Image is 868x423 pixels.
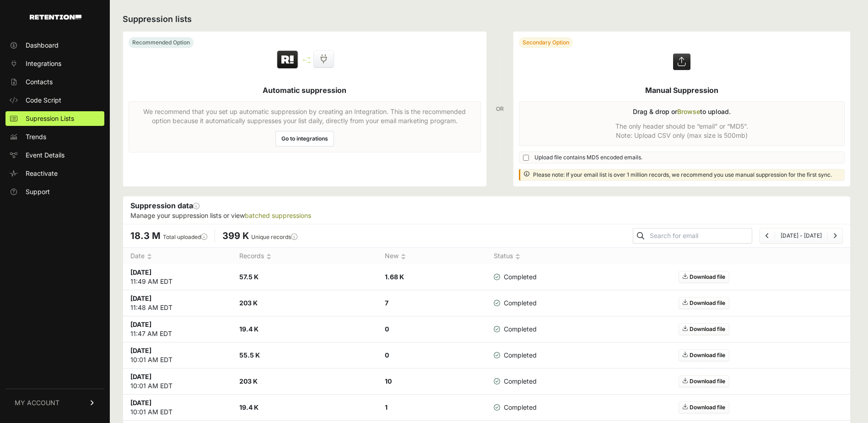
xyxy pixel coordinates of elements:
[494,403,537,412] span: Completed
[766,232,769,239] a: Previous
[648,229,752,242] input: Search for email
[534,154,642,161] span: Upload file contains MD5 encoded emails.
[26,59,61,68] span: Integrations
[129,37,194,48] div: Recommended Option
[5,166,104,181] a: Reactivate
[123,369,232,395] td: 10:01 AM EDT
[833,232,837,239] a: Next
[515,253,520,260] img: no_sort-eaf950dc5ab64cae54d48a5578032e96f70b2ecb7d747501f34c8f2db400fb66.gif
[26,132,46,141] span: Trends
[123,196,850,224] div: Suppression data
[275,131,334,146] a: Go to integrations
[377,248,486,265] th: New
[303,57,310,59] img: integration
[239,299,258,307] strong: 203 K
[385,377,392,385] strong: 10
[5,130,104,144] a: Trends
[385,273,404,281] strong: 1.68 K
[26,114,74,123] span: Supression Lists
[266,253,271,260] img: no_sort-eaf950dc5ab64cae54d48a5578032e96f70b2ecb7d747501f34c8f2db400fb66.gif
[123,13,851,26] h2: Suppression lists
[385,403,388,411] strong: 1
[239,377,258,385] strong: 203 K
[5,184,104,199] a: Support
[15,398,59,407] span: MY ACCOUNT
[303,60,310,61] img: integration
[251,233,297,240] label: Unique records
[276,50,299,70] img: Retention
[123,395,232,421] td: 10:01 AM EDT
[26,187,50,196] span: Support
[760,228,843,244] nav: Page navigation
[245,211,311,219] a: batched suppressions
[123,248,232,265] th: Date
[494,377,537,386] span: Completed
[494,325,537,334] span: Completed
[123,290,232,316] td: 11:48 AM EDT
[222,230,249,241] span: 399 K
[523,155,529,161] input: Upload file contains MD5 encoded emails.
[5,38,104,53] a: Dashboard
[26,151,65,160] span: Event Details
[130,399,151,407] strong: [DATE]
[679,401,729,413] a: Download file
[679,271,729,283] a: Download file
[26,96,61,105] span: Code Script
[130,268,151,276] strong: [DATE]
[494,351,537,360] span: Completed
[385,325,389,333] strong: 0
[486,248,559,265] th: Status
[30,15,81,20] img: Retention.com
[5,75,104,89] a: Contacts
[239,403,259,411] strong: 19.4 K
[130,294,151,302] strong: [DATE]
[239,273,259,281] strong: 57.5 K
[385,299,388,307] strong: 7
[679,349,729,361] a: Download file
[147,253,152,260] img: no_sort-eaf950dc5ab64cae54d48a5578032e96f70b2ecb7d747501f34c8f2db400fb66.gif
[130,320,151,328] strong: [DATE]
[385,351,389,359] strong: 0
[775,232,827,239] li: [DATE] - [DATE]
[163,233,207,240] label: Total uploaded
[5,111,104,126] a: Supression Lists
[303,62,310,63] img: integration
[232,248,377,265] th: Records
[679,297,729,309] a: Download file
[135,107,475,125] p: We recommend that you set up automatic suppression by creating an Integration. This is the recomm...
[123,316,232,342] td: 11:47 AM EDT
[679,323,729,335] a: Download file
[130,347,151,354] strong: [DATE]
[26,169,58,178] span: Reactivate
[130,211,843,220] p: Manage your suppression lists or view
[496,31,504,187] div: OR
[26,77,53,87] span: Contacts
[123,264,232,290] td: 11:49 AM EDT
[26,41,59,50] span: Dashboard
[130,230,161,241] span: 18.3 M
[239,325,259,333] strong: 19.4 K
[679,375,729,387] a: Download file
[239,351,260,359] strong: 55.5 K
[263,85,346,96] h5: Automatic suppression
[130,373,151,380] strong: [DATE]
[494,272,537,282] span: Completed
[123,342,232,369] td: 10:01 AM EDT
[5,389,104,417] a: MY ACCOUNT
[5,148,104,163] a: Event Details
[5,93,104,108] a: Code Script
[494,298,537,308] span: Completed
[5,56,104,71] a: Integrations
[401,253,406,260] img: no_sort-eaf950dc5ab64cae54d48a5578032e96f70b2ecb7d747501f34c8f2db400fb66.gif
